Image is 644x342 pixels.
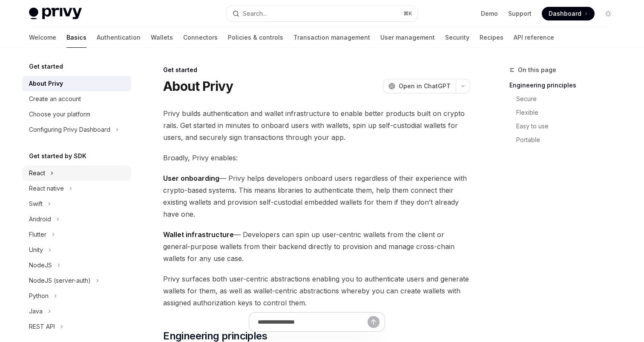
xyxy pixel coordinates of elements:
a: About Privy [22,76,131,91]
h1: About Privy [163,78,233,94]
button: Open in ChatGPT [383,79,456,93]
a: Dashboard [542,7,595,20]
strong: Wallet infrastructure [163,230,234,239]
a: Connectors [183,27,218,48]
div: Swift [29,199,43,209]
button: Toggle dark mode [601,7,615,20]
span: ⌘ K [403,10,412,17]
h5: Get started by SDK [29,151,86,161]
span: On this page [518,65,556,75]
a: Demo [481,9,498,18]
a: Wallets [151,27,173,48]
div: Java [29,306,43,316]
a: Support [508,9,532,18]
a: Policies & controls [228,27,283,48]
a: Security [445,27,469,48]
strong: User onboarding [163,174,219,183]
div: About Privy [29,78,63,89]
span: — Privy helps developers onboard users regardless of their experience with crypto-based systems. ... [163,172,470,220]
a: API reference [514,27,554,48]
a: Choose your platform [22,107,131,122]
a: Transaction management [293,27,370,48]
div: Search... [243,9,267,19]
a: Easy to use [516,119,622,133]
a: Flexible [516,106,622,119]
div: Android [29,214,51,224]
div: NodeJS [29,260,52,270]
div: React native [29,183,64,194]
div: Configuring Privy Dashboard [29,125,110,135]
a: Engineering principles [509,78,622,92]
div: REST API [29,322,55,332]
div: NodeJS (server-auth) [29,275,91,286]
button: Send message [368,316,379,328]
a: Welcome [29,27,56,48]
a: User management [380,27,435,48]
div: Python [29,291,49,301]
div: Get started [163,66,470,74]
span: Privy builds authentication and wallet infrastructure to enable better products built on crypto r... [163,107,470,143]
a: Authentication [97,27,141,48]
span: Dashboard [549,9,581,18]
div: Choose your platform [29,109,90,119]
div: Unity [29,245,43,255]
div: React [29,168,45,178]
span: Broadly, Privy enables: [163,152,470,164]
a: Secure [516,92,622,106]
a: Basics [66,27,86,48]
span: Open in ChatGPT [399,82,451,90]
a: Create an account [22,91,131,107]
a: Recipes [480,27,503,48]
button: Search...⌘K [227,6,417,21]
span: — Developers can spin up user-centric wallets from the client or general-purpose wallets from the... [163,229,470,264]
span: Privy surfaces both user-centric abstractions enabling you to authenticate users and generate wal... [163,273,470,309]
div: Flutter [29,229,46,240]
a: Portable [516,133,622,147]
img: light logo [29,8,82,20]
div: Create an account [29,94,81,104]
h5: Get started [29,61,63,72]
